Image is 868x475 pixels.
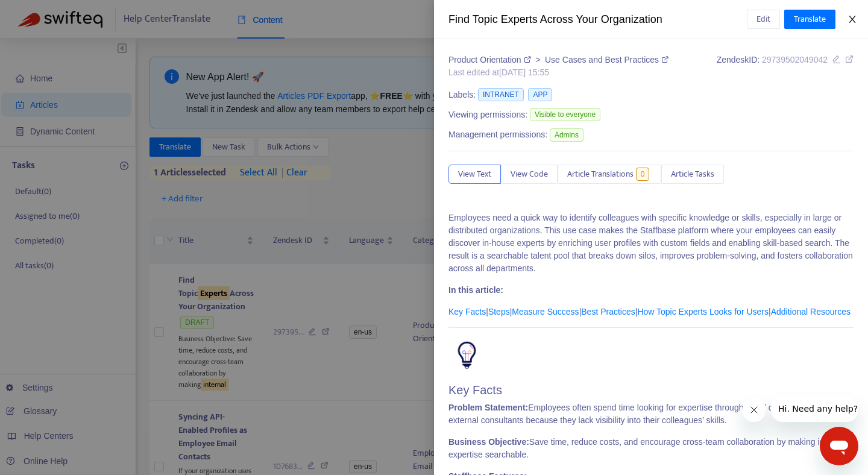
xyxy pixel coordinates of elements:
span: Labels: [448,89,476,101]
a: Use Cases and Best Practices [545,55,668,64]
span: 0 [636,168,650,181]
a: How Topic Experts Looks for Users [637,307,769,316]
img: UseCase_Bulb_Sph Kopie.png [448,337,485,374]
span: Viewing permissions: [448,109,527,121]
div: Zendesk ID: [717,54,854,79]
button: Article Translations0 [558,165,661,184]
a: Measure Success [512,307,579,316]
div: Find Topic Experts Across Your Organization [448,11,747,28]
span: View Text [458,168,491,181]
span: INTRANET [478,88,524,101]
p: | | | | | [448,306,854,318]
span: Management permissions: [448,128,547,141]
span: APP [528,88,552,101]
button: Close [844,14,861,25]
p: Save time, reduce costs, and encourage cross-team collaboration by making internal expertise sear... [448,436,854,461]
div: Last edited at [DATE] 15:55 [448,66,668,79]
a: Key Facts [448,307,486,316]
span: Article Translations [567,168,634,181]
span: 29739502049042 [762,55,828,64]
h2: Key Facts [448,383,854,397]
div: > [448,54,668,66]
p: Employees need a quick way to identify colleagues with specific knowledge or skills, especially i... [448,212,854,275]
button: Article Tasks [661,165,724,184]
a: Steps [488,307,510,316]
button: Translate [784,10,835,29]
span: Translate [794,13,826,26]
a: Product Orientation [448,55,533,64]
a: Best Practices [581,307,635,316]
span: View Code [511,168,548,181]
strong: In this article: [448,285,503,295]
a: Additional Resources [771,307,851,316]
span: Edit [756,13,770,26]
span: close [848,14,857,24]
strong: Problem Statement: [448,403,528,412]
iframe: Close message [742,398,766,422]
p: Employees often spend time looking for expertise through email chains or by turning to external c... [448,401,854,427]
iframe: Message from company [771,395,858,422]
button: View Text [448,165,501,184]
span: Admins [550,128,583,142]
button: View Code [501,165,558,184]
strong: Business Objective: [448,437,529,447]
span: Visible to everyone [530,108,600,121]
span: Article Tasks [671,168,714,181]
button: Edit [747,10,780,29]
iframe: Button to launch messaging window [820,427,858,465]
